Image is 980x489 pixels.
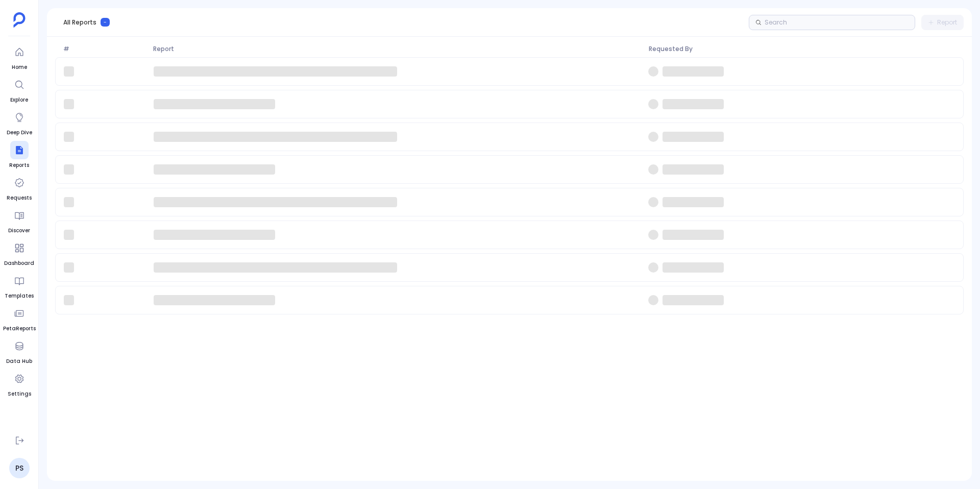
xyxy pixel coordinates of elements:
a: Explore [10,76,29,104]
span: Report [149,45,644,53]
span: Explore [10,96,29,104]
a: Reports [9,141,29,169]
span: Home [10,63,29,71]
span: Deep Dive [7,129,32,137]
a: Data Hub [6,337,32,365]
span: Data Hub [6,357,32,365]
a: PetaReports [3,304,36,333]
span: PetaReports [3,325,36,333]
span: Settings [8,390,31,398]
a: Home [10,43,29,71]
span: Discover [8,227,30,235]
span: All Reports [63,18,96,27]
span: Requests [7,194,32,202]
a: Dashboard [4,239,34,267]
span: Dashboard [4,259,34,267]
span: Reports [9,161,29,169]
a: Settings [8,370,31,398]
a: Requests [7,174,32,202]
a: Templates [5,272,34,300]
span: Templates [5,292,34,300]
span: Requested By [645,45,960,53]
span: # [59,45,149,53]
a: Deep Dive [7,108,32,137]
span: - [101,18,110,27]
img: petavue logo [13,12,26,28]
a: PS [9,458,30,478]
a: Discover [8,206,30,235]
